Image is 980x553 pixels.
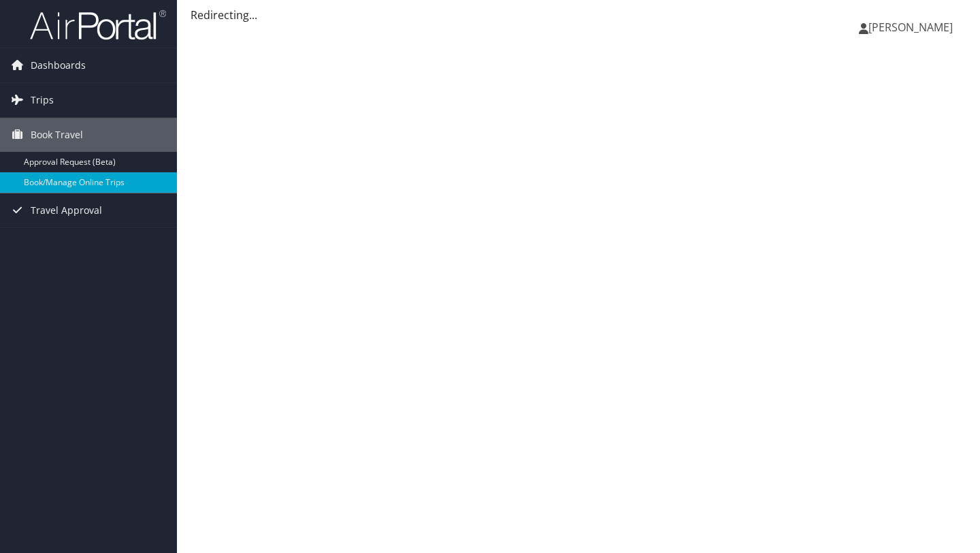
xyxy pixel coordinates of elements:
[31,48,86,82] span: Dashboards
[31,118,83,152] span: Book Travel
[868,20,953,35] span: [PERSON_NAME]
[31,83,54,117] span: Trips
[31,193,102,227] span: Travel Approval
[191,7,966,23] div: Redirecting...
[859,7,966,48] a: [PERSON_NAME]
[30,9,166,41] img: airportal-logo.png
